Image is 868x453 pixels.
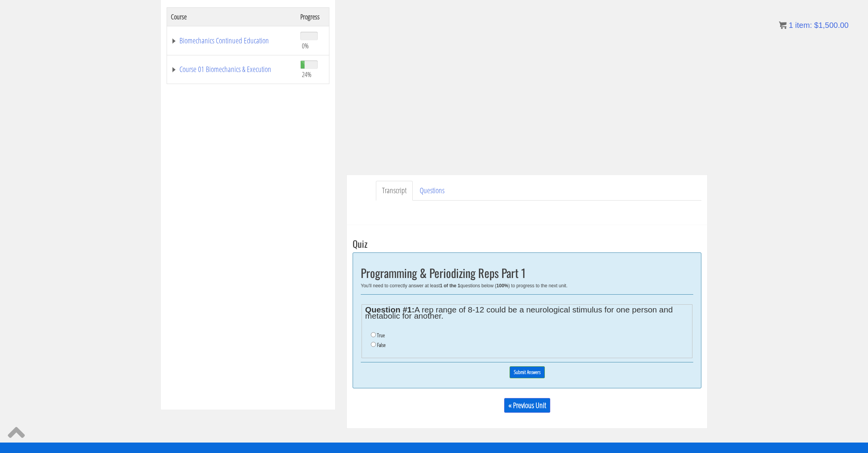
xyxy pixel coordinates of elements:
th: Course [167,7,297,26]
span: $ [814,21,818,29]
span: 1 [789,21,793,29]
span: 0% [302,41,309,50]
span: 24% [302,70,312,79]
th: Progress [296,7,329,26]
a: 1 item: $1,500.00 [779,21,849,29]
img: icon11.png [779,21,787,29]
input: Submit Answers [510,366,545,378]
bdi: 1,500.00 [814,21,849,29]
a: « Previous Unit [504,398,550,413]
label: False [377,342,386,348]
a: Transcript [376,181,413,201]
h3: Quiz [353,239,701,249]
a: Course 01 Biomechanics & Execution [171,65,293,73]
b: 1 of the 1 [440,283,460,288]
b: 100% [496,283,508,288]
span: item: [795,21,812,29]
strong: Question #1: [365,305,414,314]
a: Biomechanics Continued Education [171,37,293,45]
legend: A rep range of 8-12 could be a neurological stimulus for one person and metabolic for another. [365,307,689,319]
label: True [377,332,385,338]
div: You'll need to correctly answer at least questions below ( ) to progress to the next unit. [361,283,693,288]
a: Questions [413,181,451,201]
h2: Programming & Periodizing Reps Part 1 [361,266,693,279]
